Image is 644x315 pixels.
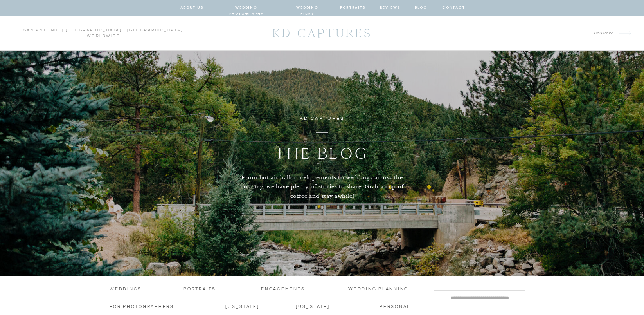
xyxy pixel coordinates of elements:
[175,141,469,173] h1: THE BLOG
[225,304,245,312] a: [US_STATE]
[261,286,305,294] a: engagements
[340,4,365,11] a: portraits
[110,286,140,294] a: Weddings
[380,304,412,312] a: personal
[183,286,218,294] a: portraits
[296,304,329,312] a: [US_STATE]
[258,114,386,123] p: kd captures
[442,4,464,11] a: contact
[110,304,175,312] a: for photographers
[500,28,613,38] a: Inquire
[180,4,203,11] a: about us
[268,22,376,44] a: KD CAPTURES
[11,27,196,39] p: san antonio | [GEOGRAPHIC_DATA] | [GEOGRAPHIC_DATA] worldwide
[218,4,275,11] a: wedding photography
[289,4,326,11] a: wedding films
[414,4,428,11] a: blog
[380,4,400,11] a: reviews
[240,173,405,199] p: From hot air balloon elopements to weddings across the country, we have plenty of stories to shar...
[348,286,409,294] a: wedding planning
